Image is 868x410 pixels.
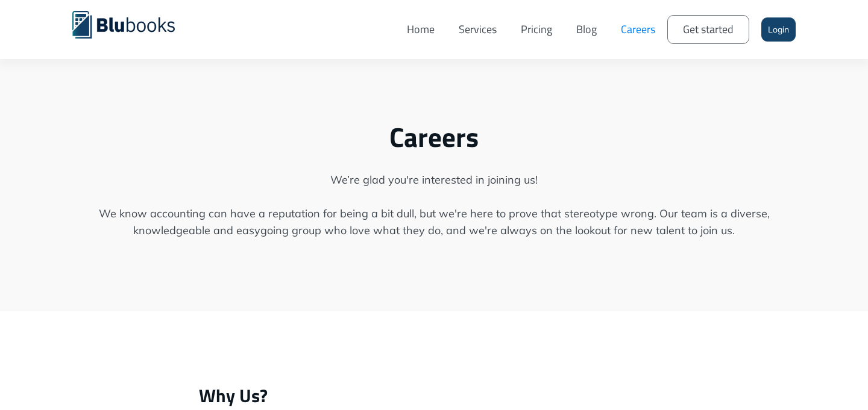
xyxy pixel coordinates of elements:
[761,17,796,42] a: Login
[667,15,749,44] a: Get started
[447,9,509,50] a: Services
[609,9,667,50] a: Careers
[72,120,796,154] h1: Careers
[72,9,193,39] a: home
[72,172,796,239] span: We’re glad you're interested in joining us! We know accounting can have a reputation for being a ...
[395,9,447,50] a: Home
[564,9,609,50] a: Blog
[199,382,268,409] strong: Why Us?
[509,9,564,50] a: Pricing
